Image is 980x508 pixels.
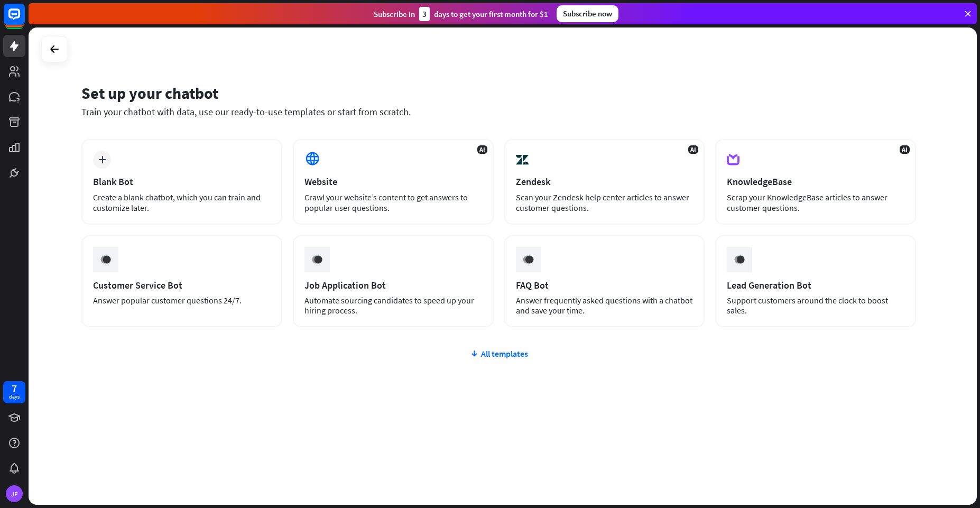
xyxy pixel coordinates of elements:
[419,7,430,21] div: 3
[12,384,17,393] div: 7
[6,485,23,502] div: JF
[9,393,20,401] div: days
[3,381,25,403] a: 7 days
[374,7,548,21] div: Subscribe in days to get your first month for $1
[557,5,618,22] div: Subscribe now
